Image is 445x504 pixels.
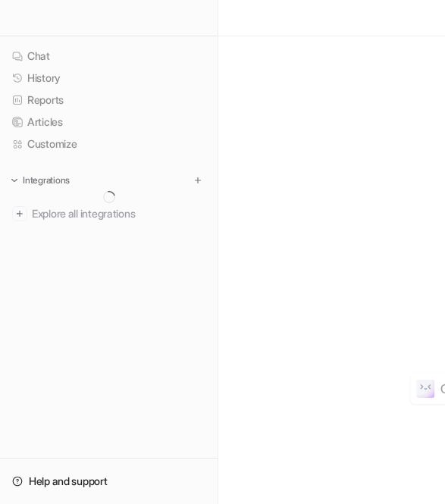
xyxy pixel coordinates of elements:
a: Chat [6,45,212,67]
span: Explore all integrations [32,202,205,226]
a: Explore all integrations [6,203,212,224]
a: Customize [6,133,212,155]
a: Articles [6,111,212,133]
a: Help and support [6,471,212,492]
img: explore all integrations [12,206,27,221]
a: History [6,67,212,89]
a: Reports [6,89,212,111]
p: Integrations [23,174,70,186]
button: Integrations [6,173,74,188]
img: menu_add.svg [193,175,203,186]
img: expand menu [9,175,20,186]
